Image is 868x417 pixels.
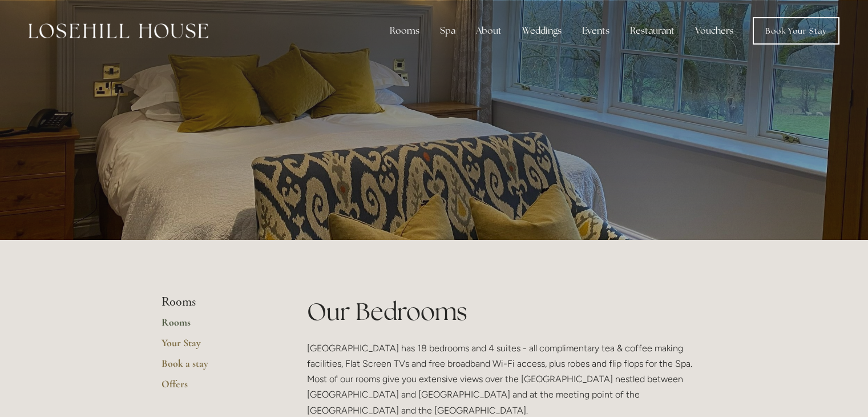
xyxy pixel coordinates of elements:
[162,336,271,357] a: Your Stay
[621,19,684,42] div: Restaurant
[513,19,571,42] div: Weddings
[381,19,429,42] div: Rooms
[162,316,271,336] a: Rooms
[162,295,271,310] li: Rooms
[162,357,271,378] a: Book a stay
[29,23,208,38] img: Losehill House
[686,19,742,42] a: Vouchers
[307,295,707,328] h1: Our Bedrooms
[162,378,271,398] a: Offers
[753,17,839,45] a: Book Your Stay
[573,19,619,42] div: Events
[431,19,465,42] div: Spa
[467,19,511,42] div: About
